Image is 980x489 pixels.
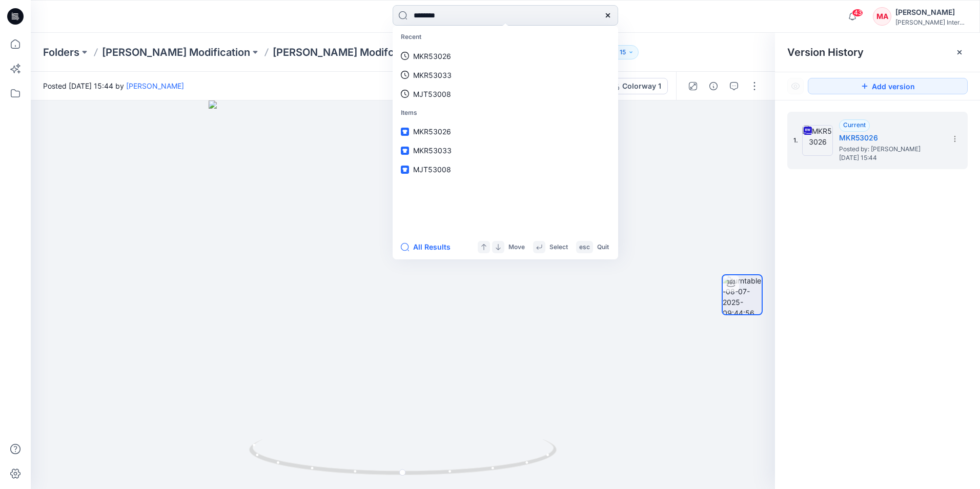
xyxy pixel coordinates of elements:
[787,78,804,94] button: Show Hidden Versions
[395,160,616,179] a: MJT53008
[413,127,451,136] span: MKR53026
[126,81,184,90] a: [PERSON_NAME]
[852,9,863,17] span: 43
[705,78,722,94] button: Details
[395,122,616,141] a: MKR53026
[873,7,891,26] div: MA
[839,154,942,161] span: [DATE] 15:44
[273,45,474,59] a: [PERSON_NAME] Modifcation Board Men
[395,85,616,104] a: MJT53008
[787,46,864,58] span: Version History
[413,165,451,174] span: MJT53008
[395,66,616,85] a: MKR53033
[395,141,616,160] a: MKR53033
[413,89,451,99] p: MJT53008
[395,28,616,47] p: Recent
[620,47,626,58] p: 15
[607,45,639,59] button: 15
[395,104,616,123] p: Items
[579,242,590,253] p: esc
[549,242,568,253] p: Select
[102,45,250,59] a: [PERSON_NAME] Modification
[401,241,457,253] button: All Results
[802,125,833,156] img: MKR53026
[808,78,968,94] button: Add version
[508,242,525,253] p: Move
[839,144,942,154] span: Posted by: Astrid Niegsch
[413,51,451,62] p: MKR53026
[43,80,184,91] span: Posted [DATE] 15:44 by
[43,45,79,59] a: Folders
[395,47,616,66] a: MKR53026
[723,275,762,314] img: turntable-08-07-2025-09:44:56
[839,132,942,144] h5: MKR53026
[604,78,668,94] button: Colorway 1
[955,48,964,56] button: Close
[622,80,661,92] div: Colorway 1
[597,242,609,253] p: Quit
[413,70,452,80] p: MKR53033
[895,18,967,26] div: [PERSON_NAME] International
[895,6,967,18] div: [PERSON_NAME]
[413,146,452,155] span: MKR53033
[843,121,866,129] span: Current
[793,136,798,145] span: 1.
